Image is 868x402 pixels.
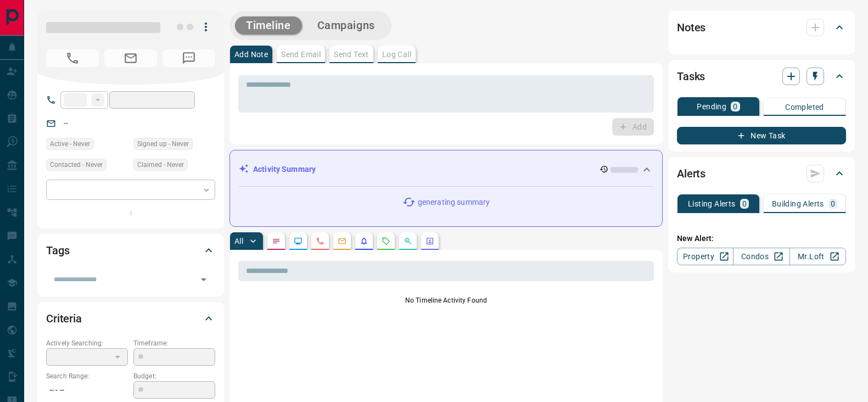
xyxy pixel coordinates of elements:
p: Activity Summary [253,164,316,175]
span: No Email [104,49,157,67]
p: Completed [785,103,824,111]
h2: Tasks [677,68,705,85]
div: Alerts [677,160,846,187]
a: -- [64,119,68,127]
h2: Criteria [46,310,82,327]
a: Condos [733,248,789,265]
p: -- - -- [46,381,128,399]
svg: Calls [316,237,324,245]
svg: Listing Alerts [360,237,368,245]
button: New Task [677,127,846,144]
p: Timeframe: [133,338,215,348]
svg: Opportunities [404,237,412,245]
p: generating summary [418,197,490,208]
p: Add Note [234,51,268,58]
p: All [234,237,243,245]
p: 0 [742,200,747,208]
span: Signed up - Never [137,138,189,149]
div: Tasks [677,63,846,90]
p: Search Range: [46,371,128,381]
p: No Timeline Activity Found [238,295,654,305]
span: No Number [163,49,215,67]
h2: Tags [46,242,69,259]
svg: Lead Browsing Activity [294,237,303,245]
p: Actively Searching: [46,338,128,348]
p: Pending [697,103,726,110]
p: 0 [831,200,835,208]
button: Open [196,272,211,287]
p: 0 [733,103,737,110]
span: Claimed - Never [137,159,184,170]
button: Timeline [235,16,302,35]
p: Listing Alerts [688,200,736,208]
h2: Notes [677,19,705,36]
p: Building Alerts [772,200,824,208]
span: Contacted - Never [50,159,103,170]
svg: Notes [272,237,281,245]
svg: Agent Actions [425,237,434,245]
a: Property [677,248,733,265]
span: Active - Never [50,138,90,149]
div: Notes [677,14,846,41]
button: Campaigns [306,16,386,35]
div: Criteria [46,305,215,332]
svg: Emails [338,237,346,245]
p: Budget: [133,371,215,381]
div: Tags [46,237,215,264]
h2: Alerts [677,165,705,182]
a: Mr.Loft [789,248,846,265]
p: New Alert: [677,233,846,244]
div: Activity Summary [239,159,653,180]
span: No Number [46,49,99,67]
svg: Requests [382,237,390,245]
